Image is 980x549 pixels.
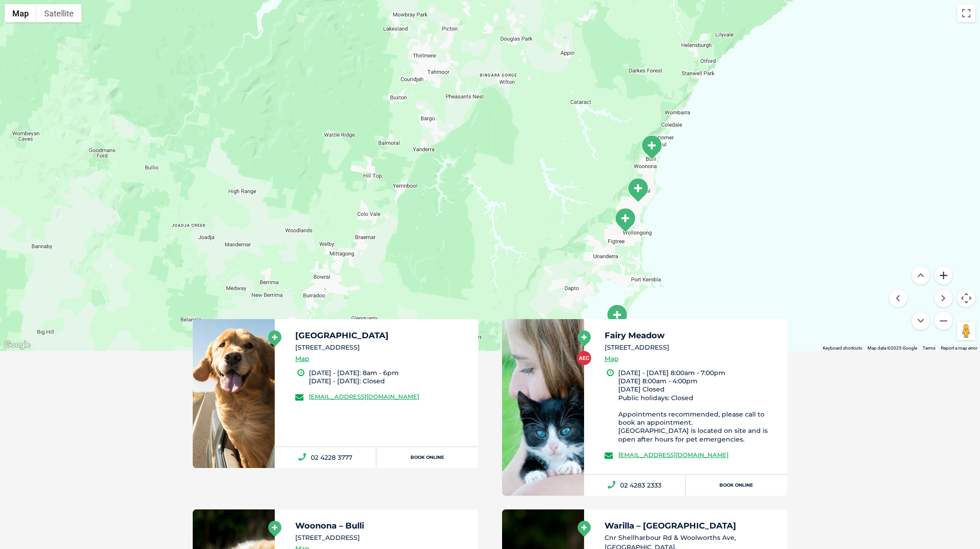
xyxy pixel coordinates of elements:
[686,475,787,496] a: Book Online
[912,266,930,285] button: Move up
[275,447,376,468] a: 02 4228 3777
[614,208,636,233] div: Crown Street
[295,522,470,530] h5: Woonona – Bulli
[867,346,917,351] span: Map data ©2025 Google
[605,343,780,352] li: [STREET_ADDRESS]
[923,346,935,351] a: Terms (opens in new tab)
[605,331,780,340] h5: Fairy Meadow
[376,447,478,468] a: Book Online
[640,135,663,160] div: Woonona – Bulli
[934,266,953,285] button: Zoom in
[941,346,977,351] a: Report a map error
[618,451,729,458] a: [EMAIL_ADDRESS][DOMAIN_NAME]
[626,178,649,203] div: Fairy Meadow
[309,369,470,385] li: [DATE] - [DATE]: 8am - 6pm [DATE] - [DATE]: Closed
[605,304,628,329] div: Warilla – Shell Cove
[605,522,780,530] h5: Warilla – [GEOGRAPHIC_DATA]
[2,339,32,351] a: Open this area in Google Maps (opens a new window)
[5,4,36,22] button: Show street map
[584,475,686,496] a: 02 4283 2333
[889,289,907,307] button: Move left
[934,289,953,307] button: Move right
[36,4,82,22] button: Show satellite imagery
[2,339,32,351] img: Google
[957,4,975,22] button: Toggle fullscreen view
[934,312,953,330] button: Zoom out
[295,331,470,340] h5: [GEOGRAPHIC_DATA]
[295,354,309,364] a: Map
[618,369,780,443] li: [DATE] - [DATE] 8:00am - 7:00pm [DATE] 8:00am - 4:00pm [DATE] Closed Public holidays: Closed Appo...
[309,393,419,400] a: [EMAIL_ADDRESS][DOMAIN_NAME]
[957,289,975,307] button: Map camera controls
[957,322,975,340] button: Drag Pegman onto the map to open Street View
[605,354,619,364] a: Map
[295,343,470,352] li: [STREET_ADDRESS]
[912,312,930,330] button: Move down
[295,533,470,543] li: [STREET_ADDRESS]
[823,345,862,351] button: Keyboard shortcuts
